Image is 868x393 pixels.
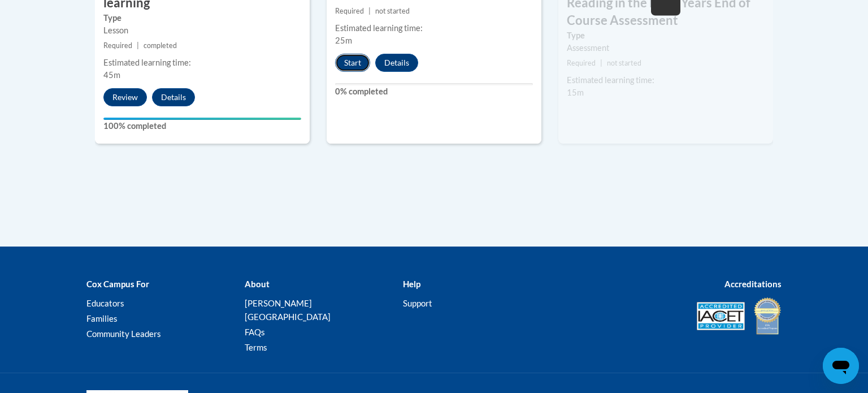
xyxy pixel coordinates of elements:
div: Lesson [103,24,301,37]
span: Required [567,59,596,67]
b: About [245,279,270,289]
div: Assessment [567,42,765,54]
span: | [137,41,139,50]
div: Estimated learning time: [335,22,533,34]
span: Required [103,41,132,50]
b: Help [403,279,420,289]
div: Estimated learning time: [103,57,301,69]
div: Your progress [103,118,301,120]
a: Families [86,313,118,323]
label: 0% completed [335,85,533,98]
span: | [600,59,602,67]
a: Support [403,298,432,308]
span: 25m [335,36,352,45]
span: 15m [567,88,584,97]
span: not started [607,59,641,67]
span: completed [144,41,177,50]
button: Start [335,54,370,72]
div: Estimated learning time: [567,74,765,87]
iframe: Button to launch messaging window [823,348,859,384]
span: | [368,7,371,15]
img: IDA® Accredited [753,296,782,336]
img: Accredited IACET® Provider [697,302,745,330]
b: Cox Campus For [86,279,149,289]
button: Details [152,88,195,106]
b: Accreditations [724,279,782,289]
a: [PERSON_NAME][GEOGRAPHIC_DATA] [245,298,331,322]
span: not started [375,7,410,15]
label: Type [103,12,301,24]
label: Type [567,29,765,42]
a: Community Leaders [86,329,161,339]
span: Required [335,7,364,15]
a: FAQs [245,327,265,337]
a: Educators [86,298,124,308]
label: 100% completed [103,120,301,132]
span: 45m [103,70,120,80]
button: Review [103,88,147,106]
a: Terms [245,342,267,352]
button: Details [375,54,418,72]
